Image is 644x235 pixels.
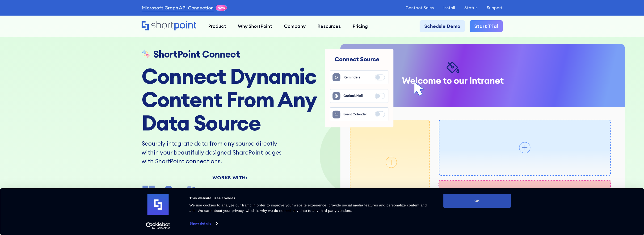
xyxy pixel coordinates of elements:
div: Pricing [353,23,368,30]
a: Company [278,20,311,32]
img: logo [147,194,169,215]
div: Works With: [142,175,319,180]
a: Support [487,5,503,10]
a: Product [202,20,232,32]
a: Show details [189,220,217,227]
div: Resources [317,23,341,30]
a: Schedule Demo [420,20,465,32]
div: This website uses cookies [189,195,433,201]
h2: Connect Dynamic Content From Any Data Source [142,64,319,134]
a: Why ShortPoint [232,20,278,32]
a: Microsoft Graph API Connection [142,4,214,11]
a: Start Trial [470,20,503,32]
a: Home [142,21,197,31]
a: Status [464,5,477,10]
p: Securely integrate data from any source directly within your beautifully designed SharePoint page... [142,139,288,166]
a: Install [443,5,455,10]
a: Contact Sales [405,5,434,10]
a: Usercentrics Cookiebot - opens in a new window [137,222,179,229]
div: Why ShortPoint [238,23,272,30]
h1: ShortPoint Connect [153,49,240,60]
span: We use cookies to analyze our traffic in order to improve your website experience, provide social... [189,203,427,213]
img: microsoft office icon [142,185,156,199]
a: Pricing [347,20,374,32]
div: Company [284,23,306,30]
div: Product [208,23,226,30]
img: microsoft teams icon [182,185,196,199]
button: OK [443,194,511,208]
img: SharePoint icon [162,185,176,199]
dotlottie-player: ShortPoint Connect Animation [322,38,629,210]
a: Resources [311,20,347,32]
